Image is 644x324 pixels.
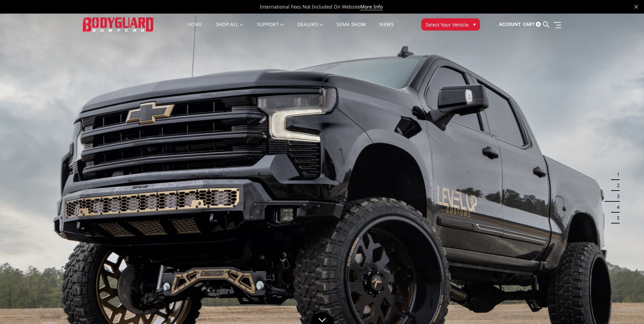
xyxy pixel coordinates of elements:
img: BODYGUARD BUMPERS [83,17,154,31]
span: Cart [523,21,535,27]
button: 1 of 5 [613,169,620,180]
span: Account [499,21,521,27]
a: Cart 0 [523,15,541,34]
a: shop all [216,22,243,35]
a: Dealers [297,22,323,35]
span: ▾ [473,21,476,28]
a: Support [257,22,284,35]
span: 0 [536,22,541,27]
a: Account [499,15,521,34]
button: 2 of 5 [613,180,620,191]
a: Home [187,22,202,35]
span: Select Your Vehicle [426,21,468,28]
a: More Info [360,3,383,10]
button: Select Your Vehicle [421,18,480,31]
iframe: Chat Widget [610,291,644,324]
a: SEMA Show [336,22,366,35]
button: 3 of 5 [613,191,620,202]
a: News [380,22,393,35]
button: 5 of 5 [613,213,620,223]
button: 4 of 5 [613,202,620,213]
a: Click to Down [310,312,334,324]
